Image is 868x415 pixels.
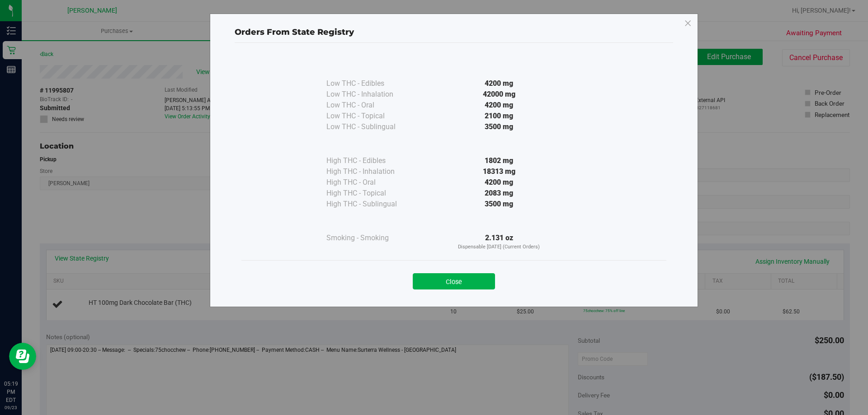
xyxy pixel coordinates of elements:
div: Low THC - Edibles [326,78,417,89]
div: 4200 mg [417,177,581,188]
p: Dispensable [DATE] (Current Orders) [417,243,581,251]
div: 4200 mg [417,100,581,111]
div: 2100 mg [417,111,581,121]
div: 3500 mg [417,199,581,210]
div: 42000 mg [417,89,581,100]
div: High THC - Inhalation [326,166,417,177]
div: 2083 mg [417,188,581,199]
div: 4200 mg [417,78,581,89]
div: High THC - Oral [326,177,417,188]
div: 1802 mg [417,155,581,166]
div: 2.131 oz [417,233,581,251]
div: 3500 mg [417,121,581,132]
div: Low THC - Inhalation [326,89,417,100]
div: Low THC - Topical [326,111,417,121]
div: High THC - Topical [326,188,417,199]
button: Close [413,273,495,289]
div: Low THC - Oral [326,100,417,111]
div: Smoking - Smoking [326,233,417,243]
div: 18313 mg [417,166,581,177]
div: High THC - Sublingual [326,199,417,210]
div: High THC - Edibles [326,155,417,166]
span: Orders From State Registry [235,27,354,37]
div: Low THC - Sublingual [326,121,417,132]
iframe: Resource center [9,343,36,370]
